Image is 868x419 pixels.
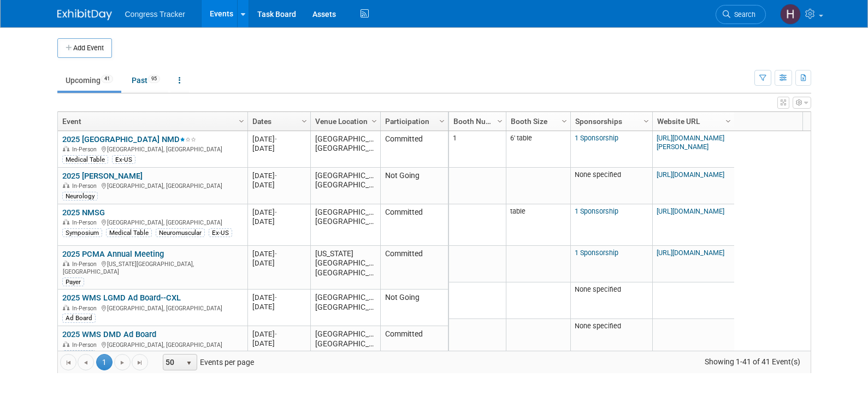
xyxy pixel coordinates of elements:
td: Not Going [380,290,448,326]
span: - [275,208,277,216]
span: Column Settings [237,117,246,126]
span: Showing 1-41 of 41 Event(s) [694,354,810,369]
td: [GEOGRAPHIC_DATA], [GEOGRAPHIC_DATA] [310,131,380,168]
div: Neurology [62,192,98,200]
span: In-Person [72,341,100,349]
div: [DATE] [252,134,305,144]
a: Upcoming41 [57,70,121,91]
span: select [185,359,193,368]
a: 1 Sponsorship [575,134,618,142]
td: Committed [380,131,448,168]
img: In-Person Event [63,146,69,151]
div: [GEOGRAPHIC_DATA], [GEOGRAPHIC_DATA] [62,340,243,349]
span: In-Person [72,182,100,190]
span: Search [730,10,755,19]
span: - [275,172,277,180]
a: Sponsorships [575,112,645,131]
div: Ad Board [62,314,96,322]
td: Committed [380,204,448,246]
a: Participation [385,112,441,131]
td: [GEOGRAPHIC_DATA], [GEOGRAPHIC_DATA] [310,326,380,363]
td: 1 [449,131,506,168]
img: In-Person Event [63,261,69,266]
div: [DATE] [252,329,305,339]
a: 1 Sponsorship [575,249,618,257]
a: 2025 PCMA Annual Meeting [62,249,164,259]
img: ExhibitDay [57,9,112,20]
span: Go to the last page [135,358,144,367]
span: - [275,250,277,258]
div: [DATE] [252,217,305,226]
a: Booth Size [511,112,563,131]
a: Column Settings [298,112,310,128]
span: - [275,135,277,143]
a: Go to the previous page [78,354,94,370]
div: [DATE] [252,208,305,217]
div: Symposium [62,228,102,237]
a: Go to the last page [132,354,148,370]
a: Venue Location [315,112,373,131]
span: In-Person [72,219,100,226]
a: Column Settings [436,112,448,128]
span: Column Settings [642,117,651,126]
a: 2025 [PERSON_NAME] [62,171,143,181]
a: [URL][DOMAIN_NAME] [657,170,724,179]
a: Website URL [657,112,727,131]
div: [GEOGRAPHIC_DATA], [GEOGRAPHIC_DATA] [62,303,243,312]
div: Neuromuscular [156,228,205,237]
span: 1 [96,354,113,370]
a: Column Settings [235,112,247,128]
a: Column Settings [558,112,570,128]
td: Committed [380,246,448,290]
td: Committed [380,326,448,363]
span: 50 [163,355,182,370]
td: [GEOGRAPHIC_DATA], [GEOGRAPHIC_DATA] [310,168,380,204]
span: Events per page [149,354,265,370]
div: [DATE] [252,249,305,258]
span: None specified [575,170,621,179]
div: Medical Table [62,155,108,164]
div: [GEOGRAPHIC_DATA], [GEOGRAPHIC_DATA] [62,144,243,154]
a: Go to the next page [114,354,131,370]
a: [URL][DOMAIN_NAME] [657,249,724,257]
div: [DATE] [252,293,305,302]
span: In-Person [72,305,100,312]
div: Payer [62,278,84,286]
span: - [275,293,277,302]
div: Medical Table [106,228,152,237]
div: [DATE] [252,144,305,153]
img: Heather Jones [780,4,801,25]
td: table [506,204,570,246]
span: Column Settings [724,117,733,126]
div: Ex-US [209,228,232,237]
a: 1 Sponsorship [575,207,618,215]
img: In-Person Event [63,305,69,310]
span: Column Settings [300,117,309,126]
div: [US_STATE][GEOGRAPHIC_DATA], [GEOGRAPHIC_DATA] [62,259,243,275]
span: 95 [148,75,160,83]
span: Column Settings [495,117,504,126]
img: In-Person Event [63,182,69,188]
img: In-Person Event [63,341,69,347]
div: Ex-US [112,155,135,164]
div: [DATE] [252,171,305,180]
a: [URL][DOMAIN_NAME][PERSON_NAME] [657,134,724,151]
div: [GEOGRAPHIC_DATA], [GEOGRAPHIC_DATA] [62,181,243,190]
span: None specified [575,285,621,293]
button: Add Event [57,38,112,58]
a: [URL][DOMAIN_NAME] [657,207,724,215]
td: Not Going [380,168,448,204]
a: Search [716,5,766,24]
span: Column Settings [370,117,379,126]
span: In-Person [72,146,100,153]
a: Column Settings [368,112,380,128]
a: 2025 WMS LGMD Ad Board--CXL [62,293,181,303]
td: [US_STATE][GEOGRAPHIC_DATA], [GEOGRAPHIC_DATA] [310,246,380,290]
span: None specified [575,322,621,330]
span: - [275,330,277,338]
span: Go to the first page [64,358,73,367]
a: Past95 [123,70,168,91]
a: Column Settings [722,112,734,128]
td: [GEOGRAPHIC_DATA], [GEOGRAPHIC_DATA] [310,204,380,246]
a: Event [62,112,240,131]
